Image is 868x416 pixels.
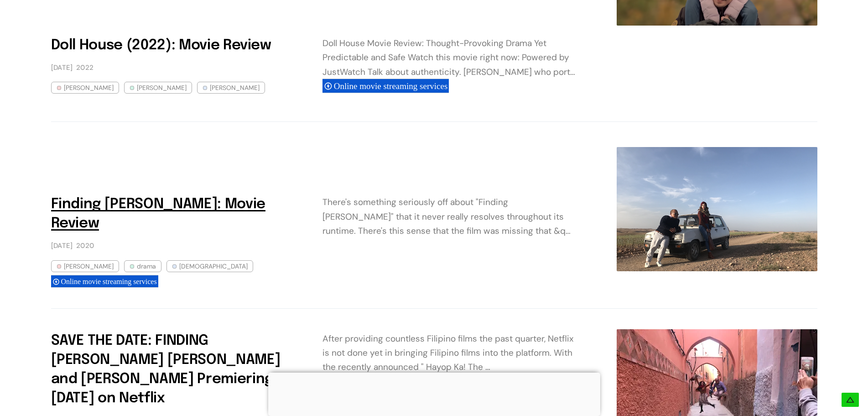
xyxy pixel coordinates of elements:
[51,260,119,272] a: [PERSON_NAME]
[51,82,119,94] a: [PERSON_NAME]
[61,278,160,285] span: Online movie streaming services
[617,147,817,271] img: Finding Agnes: Movie Review
[51,64,94,72] time: 2022-10-08T23:51:00+08:00
[51,334,281,405] a: SAVE THE DATE: FINDING [PERSON_NAME] [PERSON_NAME] and [PERSON_NAME] Premiering [DATE] on Netflix
[60,147,608,188] iframe: Advertisement
[197,82,265,94] a: [PERSON_NAME]
[51,242,98,249] a: [DATE]2020
[51,63,98,71] a: [DATE]2022
[51,242,94,250] time: 2020-12-01T17:55:00+08:00
[334,81,451,91] span: Online movie streaming services
[51,38,271,53] a: Doll House (2022): Movie Review
[322,79,449,93] div: Online movie streaming services
[166,260,253,272] a: [DEMOGRAPHIC_DATA]
[124,260,161,272] a: drama
[268,373,600,414] iframe: Advertisement
[51,197,265,231] a: Finding [PERSON_NAME]: Movie Review
[124,82,192,94] a: [PERSON_NAME]
[322,332,580,374] div: After providing countless Filipino films the past quarter, Netflix is not done yet in bringing Fi...
[322,195,580,238] div: There's something seriously off about "Finding [PERSON_NAME]" that it never really resolves throu...
[51,275,158,288] div: Online movie streaming services
[322,36,580,93] div: Doll House Movie Review: Thought-Provoking Drama Yet Predictable and Safe Watch this movie right ...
